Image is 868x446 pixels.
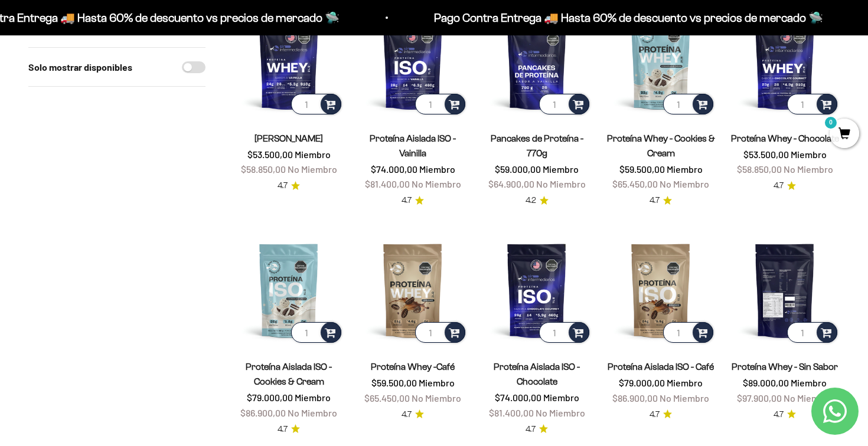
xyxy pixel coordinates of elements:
img: Proteína Whey - Sin Sabor [730,235,840,345]
span: $74.000,00 [371,163,417,175]
a: Proteína Whey - Cookies & Cream [607,133,715,158]
span: No Miembro [288,407,337,418]
span: 4.7 [402,194,412,207]
a: Proteína Aislada ISO - Vainilla [370,133,456,158]
span: No Miembro [660,392,709,404]
a: 4.74.7 de 5.0 estrellas [774,408,796,421]
a: 4.74.7 de 5.0 estrellas [278,423,300,436]
span: Miembro [791,149,827,160]
a: 4.74.7 de 5.0 estrellas [774,179,796,192]
span: Miembro [543,392,579,403]
span: No Miembro [660,178,709,189]
span: $65.450,00 [364,392,410,404]
span: $79.000,00 [247,392,293,403]
span: 4.7 [278,179,288,192]
span: Miembro [791,377,827,388]
a: Proteína Whey - Chocolate [731,133,839,143]
span: 4.7 [526,423,536,436]
span: 4.7 [774,179,784,192]
span: $58.850,00 [737,163,782,175]
span: No Miembro [412,178,461,189]
span: $59.000,00 [495,163,541,175]
span: No Miembro [412,392,461,404]
span: $59.500,00 [619,163,665,175]
span: Miembro [419,163,455,175]
a: Proteína Aislada ISO - Chocolate [494,362,580,386]
span: $86.900,00 [240,407,286,418]
span: No Miembro [784,392,833,404]
a: [PERSON_NAME] [254,133,323,143]
span: $79.000,00 [619,377,665,388]
span: No Miembro [536,178,586,189]
span: $81.400,00 [489,407,534,418]
a: 4.74.7 de 5.0 estrellas [402,194,424,207]
span: Miembro [543,163,579,175]
a: 4.74.7 de 5.0 estrellas [402,408,424,421]
span: Miembro [667,163,703,175]
span: $58.850,00 [241,163,286,175]
a: 4.74.7 de 5.0 estrellas [278,179,300,192]
a: 0 [830,128,859,141]
span: $97.900,00 [737,392,782,404]
span: Miembro [419,377,455,388]
span: 4.7 [402,408,412,421]
a: Proteína Aislada ISO - Cookies & Cream [246,362,332,386]
span: $74.000,00 [495,392,541,403]
a: 4.24.2 de 5.0 estrellas [526,194,549,207]
span: 4.7 [278,423,288,436]
span: Miembro [295,149,331,160]
span: $53.500,00 [743,149,789,160]
span: No Miembro [536,407,585,418]
label: Solo mostrar disponibles [28,60,132,75]
span: $53.500,00 [247,149,293,160]
span: No Miembro [784,163,833,175]
span: 4.2 [526,194,536,207]
span: $81.400,00 [365,178,410,189]
a: 4.74.7 de 5.0 estrellas [650,408,672,421]
a: Proteína Whey - Sin Sabor [732,362,838,372]
span: 4.7 [650,408,660,421]
a: 4.74.7 de 5.0 estrellas [526,423,548,436]
span: Miembro [667,377,703,388]
span: $86.900,00 [612,392,658,404]
span: $65.450,00 [612,178,658,189]
a: 4.74.7 de 5.0 estrellas [650,194,672,207]
p: Pago Contra Entrega 🚚 Hasta 60% de descuento vs precios de mercado 🛸 [425,8,814,27]
span: $89.000,00 [743,377,789,388]
a: Proteína Whey -Café [371,362,455,372]
mark: 0 [824,116,838,130]
a: Proteína Aislada ISO - Café [608,362,714,372]
span: 4.7 [650,194,660,207]
span: 4.7 [774,408,784,421]
span: $64.900,00 [488,178,534,189]
span: $59.500,00 [371,377,417,388]
span: Miembro [295,392,331,403]
a: Pancakes de Proteína - 770g [491,133,583,158]
span: No Miembro [288,163,337,175]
